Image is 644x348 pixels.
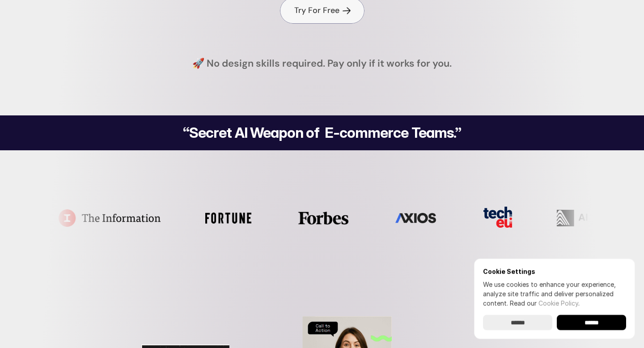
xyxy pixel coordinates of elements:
h4: 🚀 No design skills required. Pay only if it works for you. [192,57,452,71]
h2: “Secret AI Weapon of E-commerce Teams.” [160,126,484,140]
span: Read our . [510,299,580,307]
h4: Try For Free [294,5,339,16]
h6: Cookie Settings [483,267,626,275]
a: Cookie Policy [538,299,578,307]
p: We use cookies to enhance your experience, analyze site traffic and deliver personalized content. [483,280,626,308]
